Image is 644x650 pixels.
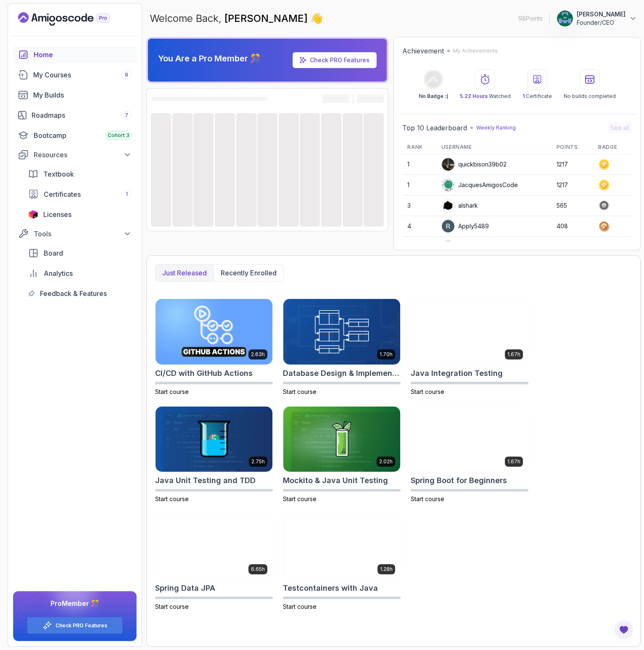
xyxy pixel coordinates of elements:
img: user profile image [557,11,573,26]
div: Tools [34,229,132,239]
p: My Achievements [453,48,498,54]
img: CI/CD with GitHub Actions card [156,299,272,365]
td: 1 [402,175,436,196]
a: Spring Data JPA card6.65hSpring Data JPAStart course [155,513,273,611]
span: Certificates [44,189,81,199]
td: 408 [552,216,593,237]
div: quickbison39b02 [441,158,507,171]
span: Feedback & Features [40,288,107,299]
p: Recently enrolled [221,268,277,278]
button: Recently enrolled [214,264,283,281]
div: jvxdev [441,240,477,254]
img: default monster avatar [442,240,454,253]
h2: Top 10 Leaderboard [402,123,467,133]
span: 5.22 Hours [460,93,488,99]
a: board [23,245,137,262]
p: Just released [162,268,207,278]
th: Rank [402,140,436,154]
p: 1.70h [380,351,393,358]
h2: Database Design & Implementation [283,367,401,379]
img: Spring Boot for Beginners card [411,407,528,472]
a: CI/CD with GitHub Actions card2.63hCI/CD with GitHub ActionsStart course [155,299,273,396]
span: Board [44,248,63,258]
img: Spring Data JPA card [156,514,272,579]
td: 318 [552,237,593,257]
p: 1.28h [380,566,393,573]
p: [PERSON_NAME] [577,10,626,18]
span: Licenses [43,209,71,219]
img: Mockito & Java Unit Testing card [283,407,400,472]
span: [PERSON_NAME] [224,12,310,24]
p: Watched [460,93,511,100]
img: Testcontainers with Java card [283,514,400,579]
button: Check PRO Features [27,617,123,634]
span: Start course [283,603,317,610]
th: Badge [593,140,632,154]
span: 1 [523,93,525,99]
p: 2.02h [379,458,393,465]
p: 6.65h [251,566,265,573]
td: 1217 [552,154,593,175]
td: 3 [402,196,436,216]
span: 👋 [310,11,323,26]
a: licenses [23,206,137,223]
a: Check PRO Features [55,622,107,629]
p: 1.67h [507,351,520,358]
div: My Builds [33,90,132,100]
span: Start course [411,388,444,395]
div: Resources [34,150,132,160]
img: Java Unit Testing and TDD card [156,407,272,472]
a: Database Design & Implementation card1.70hDatabase Design & ImplementationStart course [283,299,401,396]
div: Home [34,50,132,60]
button: Resources [13,147,137,162]
p: 98 Points [518,14,543,23]
h2: Mockito & Java Unit Testing [283,475,388,486]
p: No Badge :( [419,93,448,100]
h2: Spring Boot for Beginners [411,475,507,486]
span: Start course [155,603,189,610]
a: Java Integration Testing card1.67hJava Integration TestingStart course [411,299,528,396]
p: 2.63h [251,351,265,358]
span: Cohort 3 [108,132,129,139]
a: Check PRO Features [293,52,377,68]
a: textbook [23,166,137,182]
a: Mockito & Java Unit Testing card2.02hMockito & Java Unit TestingStart course [283,406,401,504]
h2: Testcontainers with Java [283,582,378,594]
p: No builds completed [564,93,616,100]
div: alshark [441,199,478,212]
h2: Java Unit Testing and TDD [155,475,256,486]
img: Java Integration Testing card [411,299,528,365]
div: Apply5489 [441,219,489,233]
th: Points [552,140,593,154]
h2: Achievement [402,46,444,56]
img: default monster avatar [442,179,454,191]
p: Welcome Back, [150,12,323,25]
th: Username [436,140,552,154]
h2: CI/CD with GitHub Actions [155,367,253,379]
p: 2.75h [251,458,265,465]
a: Testcontainers with Java card1.28hTestcontainers with JavaStart course [283,513,401,611]
span: 7 [125,112,128,119]
button: Open Feedback Button [614,620,634,640]
td: 1 [402,154,436,175]
a: Landing page [18,12,129,26]
span: 1 [126,191,128,198]
p: Founder/CEO [577,18,626,27]
a: roadmaps [13,107,137,124]
p: Weekly Ranking [476,124,516,131]
button: user profile image[PERSON_NAME]Founder/CEO [557,10,637,27]
td: 565 [552,196,593,216]
div: My Courses [33,70,132,80]
a: Java Unit Testing and TDD card2.75hJava Unit Testing and TDDStart course [155,406,273,504]
img: jetbrains icon [28,210,38,219]
img: user profile image [442,158,454,171]
a: bootcamp [13,127,137,144]
span: Start course [283,388,317,395]
td: 1217 [552,175,593,196]
a: home [13,46,137,63]
a: certificates [23,186,137,203]
a: courses [13,66,137,83]
div: Bootcamp [34,130,132,140]
div: JacquesAmigosCode [441,178,518,192]
td: 5 [402,237,436,257]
